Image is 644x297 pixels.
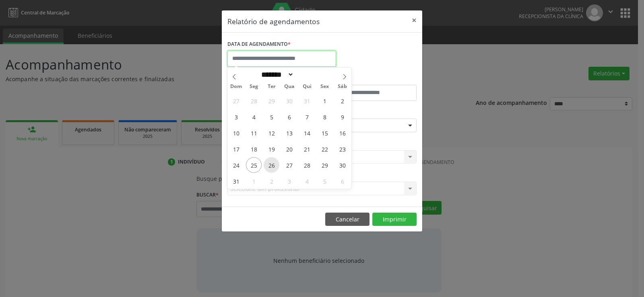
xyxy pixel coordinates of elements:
span: Agosto 24, 2025 [228,157,244,173]
span: Agosto 6, 2025 [281,109,297,125]
button: Imprimir [372,213,417,226]
span: Agosto 17, 2025 [228,141,244,157]
span: Seg [245,84,263,89]
span: Setembro 6, 2025 [334,173,350,189]
label: DATA DE AGENDAMENTO [227,38,291,51]
span: Setembro 2, 2025 [264,173,279,189]
span: Agosto 28, 2025 [299,157,315,173]
span: Agosto 18, 2025 [246,141,262,157]
span: Setembro 3, 2025 [281,173,297,189]
span: Sex [316,84,334,89]
span: Julho 28, 2025 [246,93,262,109]
span: Sáb [334,84,351,89]
span: Agosto 4, 2025 [246,109,262,125]
span: Agosto 27, 2025 [281,157,297,173]
button: Close [406,10,422,30]
span: Agosto 13, 2025 [281,125,297,141]
span: Ter [263,84,281,89]
span: Setembro 5, 2025 [317,173,332,189]
span: Dom [227,84,245,89]
span: Setembro 4, 2025 [299,173,315,189]
span: Agosto 10, 2025 [228,125,244,141]
span: Julho 30, 2025 [281,93,297,109]
h5: Relatório de agendamentos [227,16,320,27]
span: Agosto 31, 2025 [228,173,244,189]
select: Month [258,70,294,79]
button: Cancelar [325,213,369,226]
input: Year [294,70,320,79]
span: Qua [281,84,298,89]
span: Julho 29, 2025 [264,93,279,109]
span: Agosto 23, 2025 [334,141,350,157]
label: ATÉ [324,72,417,85]
span: Agosto 25, 2025 [246,157,262,173]
span: Agosto 8, 2025 [317,109,332,125]
span: Agosto 2, 2025 [334,93,350,109]
span: Qui [298,84,316,89]
span: Julho 27, 2025 [228,93,244,109]
span: Agosto 3, 2025 [228,109,244,125]
span: Agosto 30, 2025 [334,157,350,173]
span: Julho 31, 2025 [299,93,315,109]
span: Agosto 14, 2025 [299,125,315,141]
span: Agosto 1, 2025 [317,93,332,109]
span: Agosto 22, 2025 [317,141,332,157]
span: Agosto 21, 2025 [299,141,315,157]
span: Agosto 12, 2025 [264,125,279,141]
span: Agosto 7, 2025 [299,109,315,125]
span: Agosto 15, 2025 [317,125,332,141]
span: Setembro 1, 2025 [246,173,262,189]
span: Agosto 29, 2025 [317,157,332,173]
span: Agosto 19, 2025 [264,141,279,157]
span: Agosto 5, 2025 [264,109,279,125]
span: Agosto 20, 2025 [281,141,297,157]
span: Agosto 11, 2025 [246,125,262,141]
span: Agosto 16, 2025 [334,125,350,141]
span: Agosto 26, 2025 [264,157,279,173]
span: Agosto 9, 2025 [334,109,350,125]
